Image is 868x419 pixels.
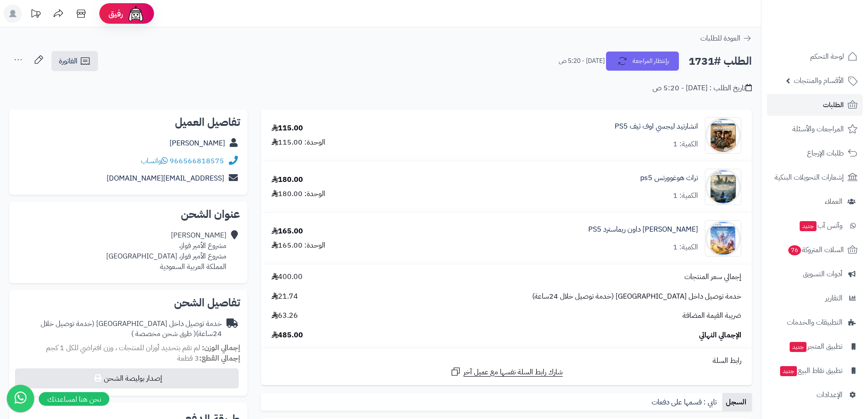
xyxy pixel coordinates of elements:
span: جديد [780,366,797,376]
div: الكمية: 1 [673,139,698,150]
a: التقارير [767,287,863,309]
span: الفاتورة [59,56,77,67]
h2: تفاصيل العميل [16,117,240,128]
span: ( طرق شحن مخصصة ) [131,328,196,339]
a: إشعارات التحويلات البنكية [767,166,863,188]
a: شارك رابط السلة نفسها مع عميل آخر [450,366,563,378]
a: الطلبات [767,94,863,116]
span: التطبيقات والخدمات [787,316,842,329]
span: الإعدادات [817,388,842,401]
span: تطبيق نقاط البيع [779,364,842,377]
img: logo-2.png [806,26,859,45]
a: المراجعات والأسئلة [767,118,863,140]
a: تراث هوغوورتس ps5 [640,173,698,183]
span: طلبات الإرجاع [807,147,844,160]
img: 1668539396-91Mz3uxANFL._AC_SL1500_-90x90.jpg [705,117,741,154]
span: إجمالي سعر المنتجات [684,272,741,282]
small: 3 قطعة [177,353,240,364]
span: 63.26 [272,310,298,321]
a: 966566818575 [169,155,224,166]
span: ضريبة القيمة المضافة [683,310,741,321]
strong: إجمالي القطع: [199,353,240,364]
a: تابي : قسمها على دفعات [648,393,722,411]
span: جديد [800,221,817,231]
span: رفيق [108,8,123,19]
div: 115.00 [272,123,303,134]
span: أدوات التسويق [803,268,842,280]
span: خدمة توصيل داخل [GEOGRAPHIC_DATA] (خدمة توصيل خلال 24ساعة) [532,291,741,302]
a: السجل [722,393,752,411]
small: [DATE] - 5:20 ص [559,57,605,66]
div: الوحدة: 165.00 [272,240,325,251]
div: الوحدة: 115.00 [272,137,325,148]
div: خدمة توصيل داخل [GEOGRAPHIC_DATA] (خدمة توصيل خلال 24ساعة) [16,319,222,340]
div: رابط السلة [265,356,748,366]
h2: الطلب #1731 [688,52,752,71]
a: [PERSON_NAME] داون ريماسترد PS5 [588,224,698,235]
span: شارك رابط السلة نفسها مع عميل آخر [463,367,563,378]
button: إصدار بوليصة الشحن [15,368,239,388]
a: لوحة التحكم [767,46,863,67]
a: الإعدادات [767,384,863,406]
button: بإنتظار المراجعة [606,52,679,71]
strong: إجمالي الوزن: [202,342,240,353]
div: الكمية: 1 [673,191,698,201]
span: المراجعات والأسئلة [792,123,844,135]
a: تطبيق المتجرجديد [767,336,863,357]
div: [PERSON_NAME] مشروع الأمير فواز، مشروع الأمير فواز، [GEOGRAPHIC_DATA] المملكة العربية السعودية [106,230,226,272]
span: 400.00 [272,272,303,282]
img: 1747940179-91R8E8D-CrL._AC_SL1500_-90x90.jpg [705,220,741,257]
a: طلبات الإرجاع [767,142,863,164]
span: السلات المتروكة [787,243,844,256]
span: الأقسام والمنتجات [794,74,844,87]
span: 485.00 [272,330,303,341]
h2: تفاصيل الشحن [16,297,240,308]
a: الفاتورة [51,51,98,71]
a: التطبيقات والخدمات [767,311,863,333]
h2: عنوان الشحن [16,209,240,220]
a: العملاء [767,191,863,212]
span: 76 [788,245,801,255]
span: الطلبات [823,98,844,111]
img: ai-face.png [127,5,145,23]
div: 180.00 [272,175,303,185]
div: الكمية: 1 [673,242,698,253]
span: جديد [790,342,806,352]
a: أدوات التسويق [767,263,863,285]
span: العملاء [825,195,842,208]
a: السلات المتروكة76 [767,239,863,261]
a: انشارتيد ليجسي اوف ثيف PS5 [615,121,698,132]
a: وآتس آبجديد [767,215,863,237]
span: وآتس آب [799,219,842,232]
a: [EMAIL_ADDRESS][DOMAIN_NAME] [107,173,224,184]
span: لم تقم بتحديد أوزان للمنتجات ، وزن افتراضي للكل 1 كجم [46,342,200,353]
span: الإجمالي النهائي [699,330,741,341]
span: 21.74 [272,291,298,302]
div: الوحدة: 180.00 [272,189,325,199]
a: واتساب [141,155,168,166]
a: [PERSON_NAME] [169,138,225,149]
a: العودة للطلبات [700,33,752,44]
span: التقارير [825,292,842,305]
span: إشعارات التحويلات البنكية [775,171,844,184]
div: تاريخ الطلب : [DATE] - 5:20 ص [652,83,752,93]
div: 165.00 [272,226,303,237]
a: تحديثات المنصة [24,5,47,25]
span: لوحة التحكم [810,50,844,63]
span: العودة للطلبات [700,33,740,44]
a: تطبيق نقاط البيعجديد [767,360,863,382]
span: تطبيق المتجر [789,340,842,353]
img: 1676990724-02cc08c42730036aa385cc34575ad5f72c5429fb_609016-90x90.jpg [705,169,741,205]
